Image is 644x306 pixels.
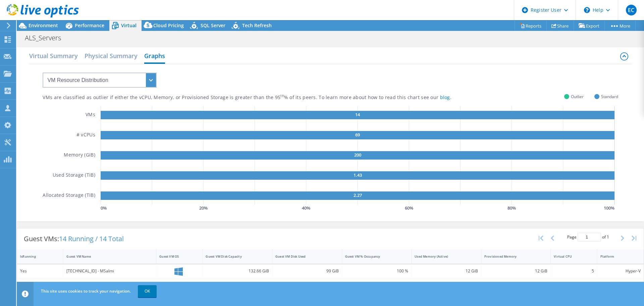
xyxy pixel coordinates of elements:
[484,254,540,259] div: Provisioned Memory
[66,254,145,259] div: Guest VM Name
[41,288,131,294] span: This site uses cookies to track your navigation.
[415,254,470,259] div: Used Memory (Active)
[353,172,362,178] text: 1.43
[59,234,124,243] span: 14 Running / 14 Total
[29,22,58,29] span: Environment
[53,171,95,180] h5: Used Storage (TiB)
[600,254,633,259] div: Platform
[275,254,331,259] div: Guest VM Disk Used
[601,93,618,100] span: Standard
[280,93,284,98] sup: th
[554,267,594,275] div: 5
[75,22,104,29] span: Performance
[578,233,601,242] input: jump to page
[66,267,153,275] div: [TECHNICAL_ID] - MSalmi
[415,267,478,275] div: 12 GiB
[571,93,584,100] span: Outlier
[354,152,361,158] text: 200
[159,254,191,259] div: Guest VM OS
[607,234,609,240] span: 1
[515,20,547,31] a: Reports
[201,22,225,29] span: SQL Server
[121,22,137,29] span: Virtual
[275,267,339,275] div: 99 GiB
[345,254,400,259] div: Guest VM % Occupancy
[29,49,78,62] h2: Virtual Summary
[206,267,269,275] div: 132.66 GiB
[20,254,52,259] div: IsRunning
[600,267,641,275] div: Hyper-V
[353,192,362,198] text: 2.27
[604,20,636,31] a: More
[101,205,107,211] text: 0 %
[355,112,360,118] text: 14
[405,205,413,211] text: 60 %
[507,205,516,211] text: 80 %
[484,267,548,275] div: 12 GiB
[302,205,310,211] text: 40 %
[584,7,590,13] svg: \n
[604,205,614,211] text: 100 %
[153,22,184,29] span: Cloud Pricing
[440,94,450,100] a: blog
[144,49,165,64] h2: Graphs
[43,94,485,101] div: VMs are classified as outlier if either the vCPU, Memory, or Provisioned Storage is greater than ...
[64,151,95,160] h5: Memory (GiB)
[22,34,71,42] h1: ALS_Servers
[76,131,95,139] h5: # vCPUs
[86,111,95,119] h5: VMs
[85,49,138,62] h2: Physical Summary
[574,20,605,31] a: Export
[546,20,574,31] a: Share
[242,22,272,29] span: Tech Refresh
[626,5,637,15] span: EC
[554,254,586,259] div: Virtual CPU
[43,191,95,200] h5: Allocated Storage (TiB)
[138,285,157,297] a: OK
[20,267,60,275] div: Yes
[355,132,360,138] text: 69
[199,205,208,211] text: 20 %
[17,228,130,249] div: Guest VMs:
[345,267,409,275] div: 100 %
[206,254,261,259] div: Guest VM Disk Capacity
[101,205,618,211] svg: GaugeChartPercentageAxisTexta
[567,233,609,242] span: Page of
